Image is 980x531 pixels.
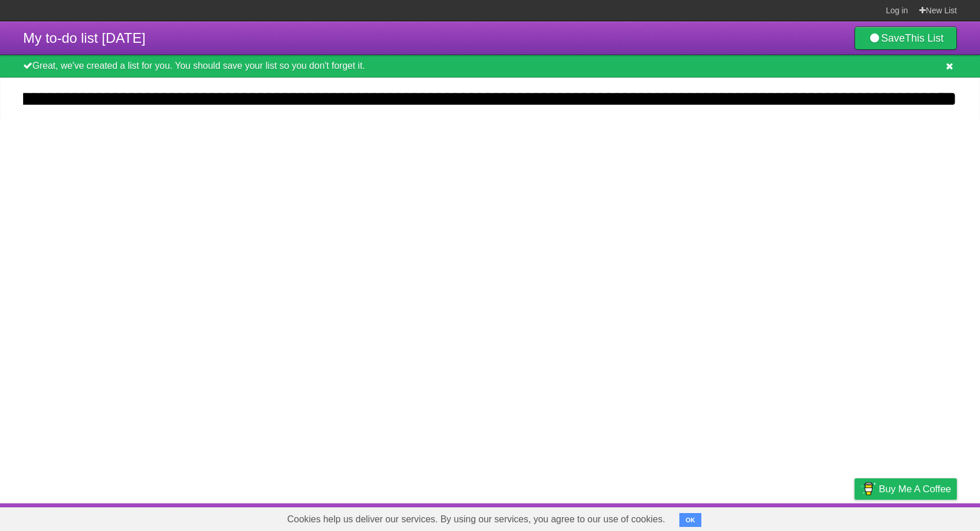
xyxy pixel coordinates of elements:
[840,506,870,528] a: Privacy
[855,27,957,50] a: SaveThis List
[905,32,944,44] b: This List
[276,508,677,531] span: Cookies help us deliver our services. By using our services, you agree to our use of cookies.
[739,506,786,528] a: Developers
[679,513,702,527] button: OK
[800,506,826,528] a: Terms
[860,479,876,499] img: Buy me a coffee
[879,479,951,499] span: Buy me a coffee
[701,506,725,528] a: About
[23,30,146,46] span: My to-do list [DATE]
[855,478,957,500] a: Buy me a coffee
[884,506,957,528] a: Suggest a feature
